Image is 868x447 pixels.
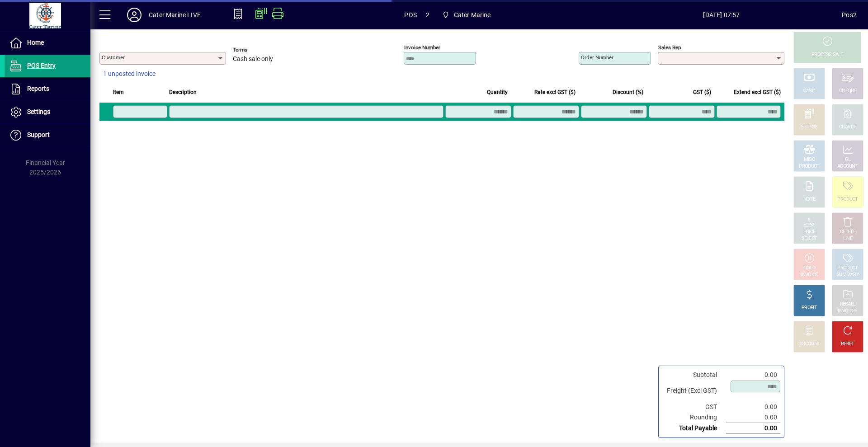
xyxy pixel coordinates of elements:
[487,87,508,97] span: Quantity
[27,62,56,69] span: POS Entry
[734,87,781,97] span: Extend excl GST ($)
[841,341,854,348] div: RESET
[803,196,815,203] div: NOTE
[27,131,50,138] span: Support
[5,124,90,146] a: Support
[658,44,681,51] mat-label: Sales rep
[113,87,124,97] span: Item
[811,52,843,58] div: PROCESS SALE
[613,87,643,97] span: Discount (%)
[102,54,125,61] mat-label: Customer
[840,301,856,308] div: RECALL
[439,7,495,23] span: Cater Marine
[662,370,726,380] td: Subtotal
[726,402,780,412] td: 0.00
[802,305,817,311] div: PROFIT
[233,47,287,53] span: Terms
[803,265,815,272] div: HOLD
[404,8,417,22] span: POS
[662,412,726,423] td: Rounding
[842,8,857,22] div: Pos2
[27,108,50,115] span: Settings
[726,412,780,423] td: 0.00
[803,229,816,235] div: PRICE
[801,124,818,131] div: EFTPOS
[799,163,819,170] div: PRODUCT
[839,88,856,94] div: CHEQUE
[5,101,90,123] a: Settings
[404,44,440,51] mat-label: Invoice number
[801,272,817,278] div: INVOICE
[5,78,90,100] a: Reports
[233,56,273,63] span: Cash sale only
[837,163,858,170] div: ACCOUNT
[798,341,820,348] div: DISCOUNT
[838,308,857,315] div: INVOICES
[103,69,156,79] span: 1 unposted invoice
[99,66,159,82] button: 1 unposted invoice
[426,8,429,22] span: 2
[836,272,859,278] div: SUMMARY
[839,124,857,131] div: CHARGE
[27,39,44,46] span: Home
[662,423,726,434] td: Total Payable
[454,8,491,22] span: Cater Marine
[693,87,711,97] span: GST ($)
[601,8,842,22] span: [DATE] 07:57
[837,196,858,203] div: PRODUCT
[726,423,780,434] td: 0.00
[845,156,851,163] div: GL
[534,87,576,97] span: Rate excl GST ($)
[169,87,197,97] span: Description
[27,85,49,92] span: Reports
[5,32,90,54] a: Home
[804,156,815,163] div: MISC
[120,7,149,23] button: Profile
[149,8,201,22] div: Cater Marine LIVE
[802,235,817,242] div: SELECT
[803,88,815,94] div: CASH
[662,402,726,412] td: GST
[843,235,852,242] div: LINE
[581,54,613,61] mat-label: Order number
[726,370,780,380] td: 0.00
[837,265,858,272] div: PRODUCT
[840,229,855,235] div: DELETE
[662,380,726,402] td: Freight (Excl GST)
